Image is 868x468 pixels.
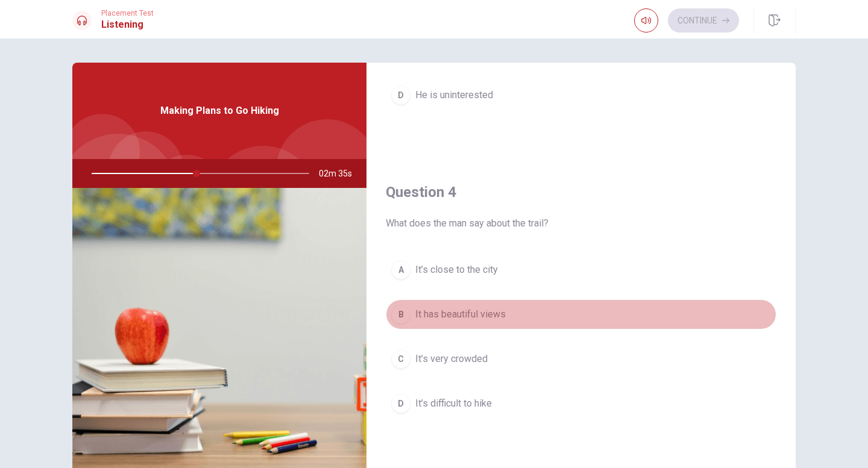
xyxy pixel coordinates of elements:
[160,104,279,118] span: Making Plans to Go Hiking
[386,183,776,202] h4: Question 4
[391,349,410,369] div: C
[386,255,776,285] button: AIt’s close to the city
[415,396,492,411] span: It’s difficult to hike
[386,216,776,231] span: What does the man say about the trail?
[415,263,498,277] span: It’s close to the city
[391,260,410,279] div: A
[319,159,362,188] span: 02m 35s
[415,352,488,366] span: It’s very crowded
[101,17,154,32] h1: Listening
[391,394,410,413] div: D
[386,388,776,419] button: DIt’s difficult to hike
[415,88,493,102] span: He is uninterested
[415,307,506,322] span: It has beautiful views
[391,86,410,105] div: D
[386,80,776,110] button: DHe is uninterested
[391,305,410,324] div: B
[386,299,776,329] button: BIt has beautiful views
[386,344,776,374] button: CIt’s very crowded
[101,9,154,17] span: Placement Test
